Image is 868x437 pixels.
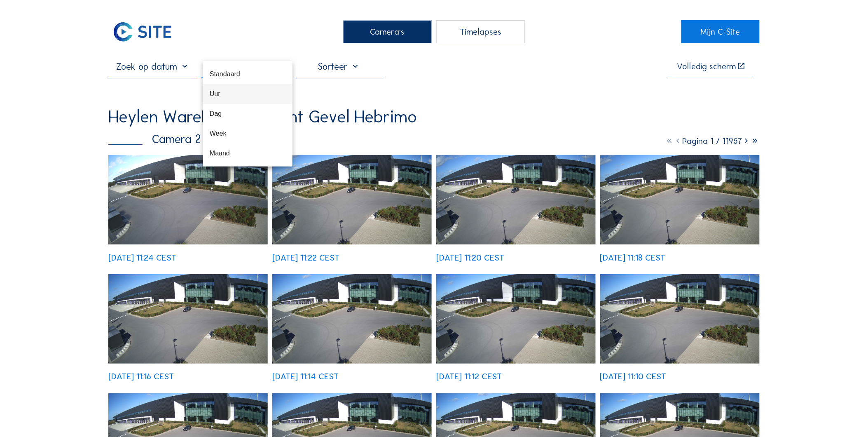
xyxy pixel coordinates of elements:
[210,70,286,78] div: Standaard
[600,155,760,245] img: image_53150649
[343,20,432,43] div: Camera's
[436,372,502,381] div: [DATE] 11:12 CEST
[600,254,666,262] div: [DATE] 11:18 CEST
[210,90,286,98] div: Uur
[108,20,187,43] a: C-SITE Logo
[677,62,736,71] div: Volledig scherm
[436,274,596,364] img: image_53150505
[108,20,176,43] img: C-SITE Logo
[272,254,339,262] div: [DATE] 11:22 CEST
[272,155,432,245] img: image_53150787
[681,20,760,43] a: Mijn C-Site
[108,274,268,364] img: image_53150648
[436,254,504,262] div: [DATE] 11:20 CEST
[600,372,667,381] div: [DATE] 11:10 CEST
[108,254,176,262] div: [DATE] 11:24 CEST
[272,274,432,364] img: image_53150517
[436,20,525,43] div: Timelapses
[272,372,339,381] div: [DATE] 11:14 CEST
[210,110,286,117] div: Dag
[108,372,174,381] div: [DATE] 11:16 CEST
[600,274,760,364] img: image_53150390
[210,129,286,137] div: Week
[108,108,417,125] div: Heylen Warehouses / Gent Gevel Hebrimo
[108,134,201,146] div: Camera 2
[210,149,286,157] div: Maand
[683,136,742,146] span: Pagina 1 / 11957
[108,61,197,72] input: Zoek op datum 󰅀
[108,155,268,245] img: image_53150799
[436,155,596,245] img: image_53150679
